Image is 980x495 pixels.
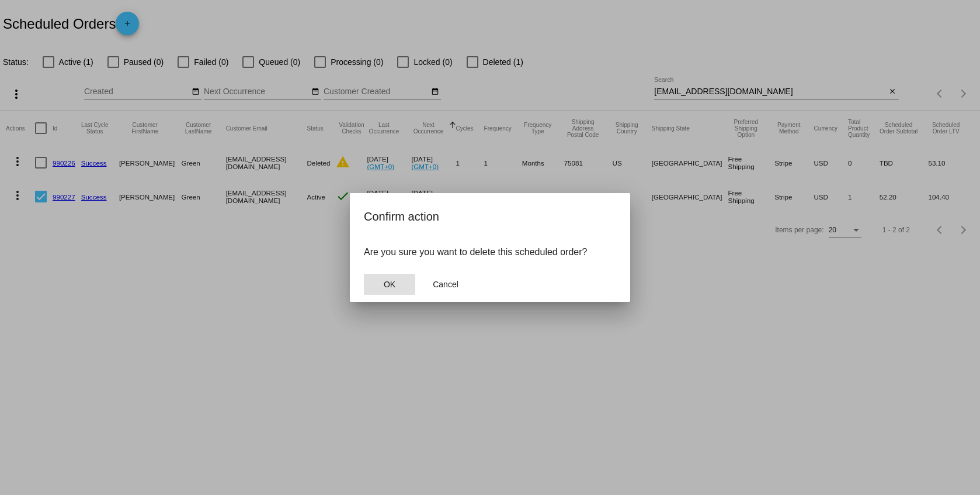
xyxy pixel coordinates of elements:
[420,274,471,295] button: Close dialog
[364,207,616,226] h2: Confirm action
[433,280,458,289] span: Cancel
[364,274,415,295] button: Close dialog
[384,280,395,289] span: OK
[364,247,616,257] p: Are you sure you want to delete this scheduled order?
